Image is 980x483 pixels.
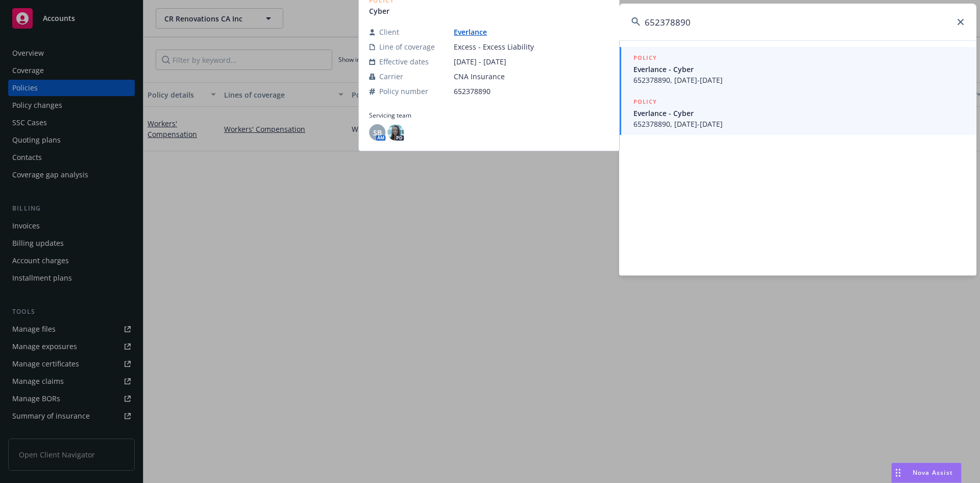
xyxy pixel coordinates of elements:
span: Everlance - Cyber [633,64,964,75]
span: Nova Assist [913,468,953,477]
div: Drag to move [892,463,904,482]
a: POLICYEverlance - Cyber652378890, [DATE]-[DATE] [619,47,976,91]
h5: POLICY [633,53,657,63]
span: 652378890, [DATE]-[DATE] [633,119,964,129]
input: Search... [619,4,976,40]
h5: POLICY [633,97,657,107]
span: 652378890, [DATE]-[DATE] [633,75,964,85]
button: Nova Assist [891,463,962,483]
span: Everlance - Cyber [633,108,964,119]
a: POLICYEverlance - Cyber652378890, [DATE]-[DATE] [619,91,976,135]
